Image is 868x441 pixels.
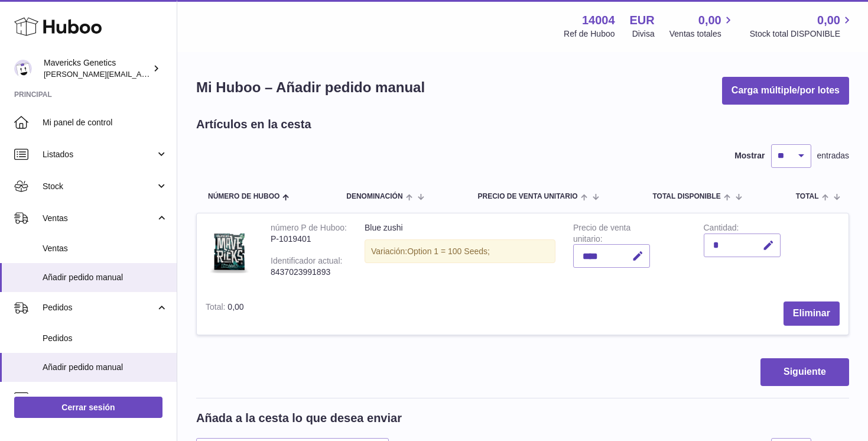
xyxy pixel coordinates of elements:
div: número P de Huboo [271,223,347,235]
div: P-1019401 [271,234,347,245]
img: pablo@mavericksgenetics.com [14,60,32,77]
span: Denominación [346,193,402,200]
span: Número de Huboo [208,193,279,200]
span: Añadir pedido manual [43,362,168,373]
a: Cerrar sesión [14,397,162,418]
label: Cantidad [704,223,739,235]
span: 0,00 [227,302,243,312]
a: 0,00 Stock total DISPONIBLE [750,12,854,40]
span: Listados [43,149,155,160]
span: Total [796,193,819,200]
div: Identificador actual [271,256,342,268]
td: Blue zushi [356,213,564,293]
button: Eliminar [784,301,840,326]
span: 0,00 [698,12,721,28]
div: Ref de Huboo [564,28,615,40]
div: 8437023991893 [271,267,347,278]
span: Mi panel de control [43,117,168,128]
button: Siguiente [760,358,849,386]
div: Variación: [365,239,555,264]
span: Uso [43,392,168,403]
div: Divisa [632,28,655,40]
span: Option 1 = 100 Seeds; [407,247,490,256]
span: Pedidos [43,333,168,344]
h2: Añada a la cesta lo que desea enviar [196,410,402,426]
span: [PERSON_NAME][EMAIL_ADDRESS][DOMAIN_NAME] [44,69,237,79]
img: Blue zushi [206,222,253,281]
span: Precio de venta unitario [477,193,577,200]
strong: EUR [630,12,655,28]
strong: 14004 [582,12,615,28]
label: Mostrar [734,150,765,161]
span: Ventas [43,243,168,254]
span: entradas [817,150,849,161]
h2: Artículos en la cesta [196,116,311,132]
h1: Mi Huboo – Añadir pedido manual [196,78,425,97]
a: 0,00 Ventas totales [669,12,735,40]
span: Ventas totales [669,28,735,40]
span: 0,00 [817,12,840,28]
span: Añadir pedido manual [43,272,168,283]
span: Ventas [43,213,155,224]
span: Stock total DISPONIBLE [750,28,854,40]
button: Carga múltiple/por lotes [722,77,849,105]
span: Total DISPONIBLE [652,193,720,200]
span: Pedidos [43,302,155,313]
label: Total [206,302,227,314]
label: Precio de venta unitario [573,223,630,247]
div: Mavericks Genetics [44,57,150,80]
span: Stock [43,181,155,192]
